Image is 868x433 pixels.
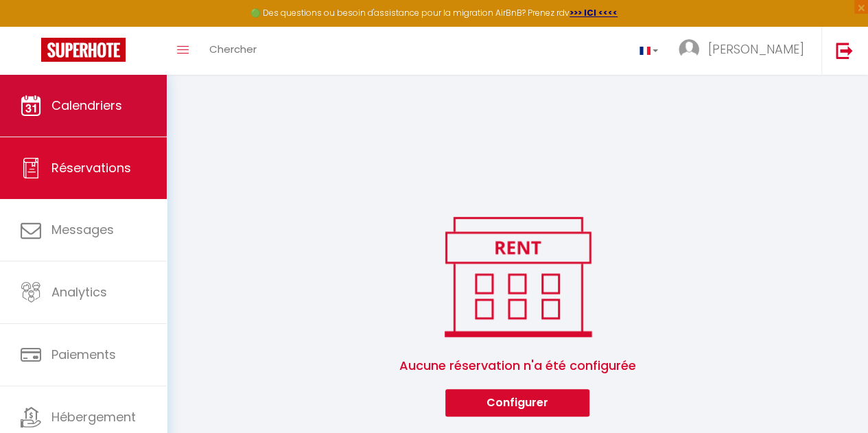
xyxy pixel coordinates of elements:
span: Chercher [209,42,257,56]
span: Messages [51,221,114,238]
a: >>> ICI <<<< [570,7,618,19]
img: rent.png [430,211,605,342]
img: logout [836,42,853,59]
span: Paiements [51,346,116,363]
span: [PERSON_NAME] [708,40,804,58]
span: Hébergement [51,408,136,425]
img: ... [679,39,699,60]
img: Super Booking [41,38,126,62]
span: Réservations [51,159,131,176]
a: Chercher [199,27,267,75]
button: Configurer [445,389,589,417]
span: Calendriers [51,97,122,114]
span: Analytics [51,283,107,301]
span: Aucune réservation n'a été configurée [183,342,852,389]
a: ... [PERSON_NAME] [668,27,821,75]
